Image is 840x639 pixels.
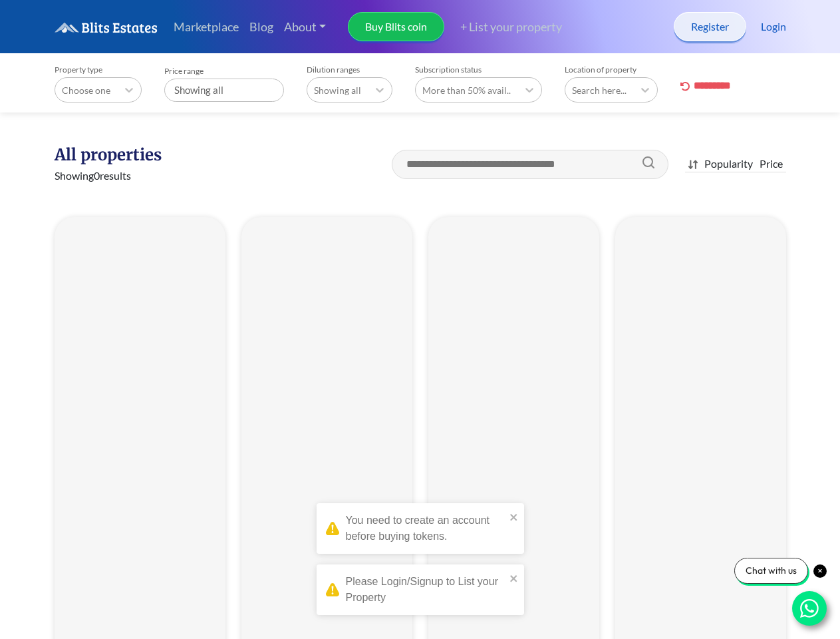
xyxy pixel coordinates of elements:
[444,18,562,36] a: + List your property
[164,66,284,76] label: Price range
[346,513,505,544] div: You need to create an account before buying tokens.
[734,558,808,584] div: Chat with us
[509,509,519,525] button: close
[760,156,783,172] div: Price
[307,65,392,75] label: Dilution ranges
[55,169,131,182] span: Showing 0 results
[704,156,753,172] div: Popularity
[168,13,244,41] a: Marketplace
[415,65,542,75] label: Subscription status
[244,13,279,41] a: Blog
[55,144,225,165] h1: All properties
[164,79,284,102] div: Showing all
[674,12,746,41] a: Register
[348,12,444,41] a: Buy Blits coin
[509,570,519,586] button: close
[761,19,786,35] a: Login
[55,65,142,75] label: Property type
[55,22,158,33] img: logo.6a08bd47fd1234313fe35534c588d03a.svg
[346,574,505,606] div: Please Login/Signup to List your Property
[279,13,332,41] a: About
[565,65,658,75] label: Location of property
